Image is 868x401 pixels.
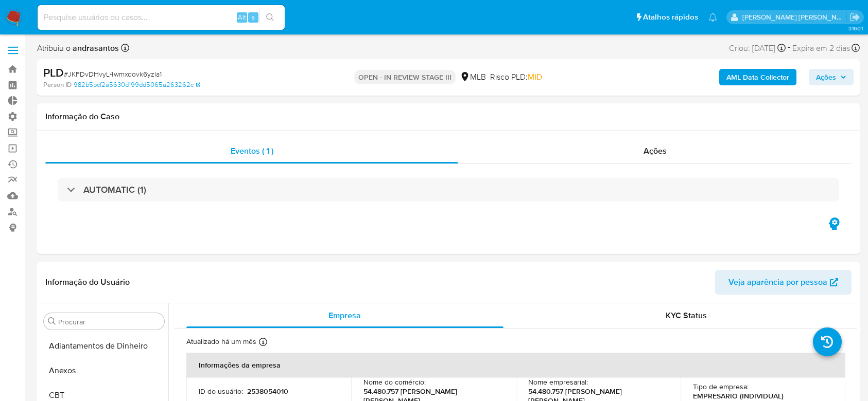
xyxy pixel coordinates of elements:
[726,69,789,85] b: AML Data Collector
[45,277,130,287] h1: Informação do Usuário
[729,41,786,55] div: Criou: [DATE]
[460,71,486,83] div: MLB
[40,358,168,383] button: Anexos
[58,178,839,202] div: AUTOMATIC (1)
[792,43,850,54] span: Expira em 2 dias
[490,71,542,83] span: Risco PLD:
[643,12,698,23] span: Atalhos rápidos
[708,13,717,22] a: Notificações
[43,80,72,89] b: Person ID
[728,270,827,295] span: Veja aparência por pessoa
[809,69,854,85] button: Ações
[40,334,168,358] button: Adiantamentos de Dinheiro
[719,69,796,85] button: AML Data Collector
[328,309,361,321] span: Empresa
[37,43,119,54] span: Atribuiu o
[186,337,256,347] p: Atualizado há um mês
[38,11,285,24] input: Pesquise usuários ou casos...
[528,377,588,387] p: Nome empresarial :
[363,377,426,387] p: Nome do comércio :
[238,12,246,22] span: Alt
[693,382,749,391] p: Tipo de empresa :
[816,69,836,85] span: Ações
[64,69,162,79] span: # JKFDvDHvyL4wmxdovk6yzla1
[45,112,852,122] h1: Informação do Caso
[666,309,707,321] span: KYC Status
[354,70,456,84] p: OPEN - IN REVIEW STAGE III
[43,64,64,81] b: PLD
[58,317,160,326] input: Procurar
[71,42,119,54] b: andrasantos
[259,10,281,25] button: search-icon
[83,184,146,195] h3: AUTOMATIC (1)
[231,145,273,157] span: Eventos ( 1 )
[247,387,288,396] p: 2538054010
[788,41,790,55] span: -
[48,317,56,325] button: Procurar
[252,12,255,22] span: s
[693,391,784,400] p: EMPRESARIO (INDIVIDUAL)
[742,12,846,22] p: andrea.asantos@mercadopago.com.br
[528,71,542,83] span: MID
[715,270,852,295] button: Veja aparência por pessoa
[186,353,845,377] th: Informações da empresa
[199,387,243,396] p: ID do usuário :
[849,12,860,23] a: Sair
[644,145,667,157] span: Ações
[74,80,200,89] a: 982b5bcf2a5630d199dd5065a263262c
